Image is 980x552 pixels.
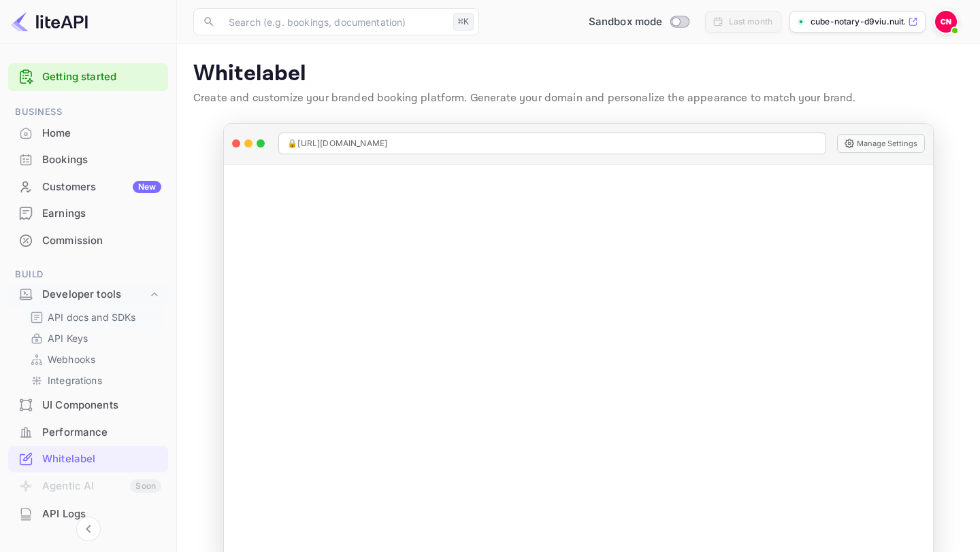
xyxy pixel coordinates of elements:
[8,105,168,120] span: Business
[8,201,168,226] a: Earnings
[42,179,161,195] div: Customers
[8,283,168,307] div: Developer tools
[8,419,168,445] a: Performance
[48,373,102,387] p: Integrations
[811,16,905,28] p: cube-notary-d9viu.nuit...
[42,506,161,522] div: API Logs
[8,147,168,172] a: Bookings
[133,181,161,193] div: New
[8,228,168,253] a: Commission
[453,13,474,31] div: ⌘K
[220,8,448,35] input: Search (e.g. bookings, documentation)
[8,392,168,417] a: UI Components
[42,233,161,249] div: Commission
[42,152,161,168] div: Bookings
[8,174,168,199] a: CustomersNew
[24,328,163,348] div: API Keys
[287,137,387,150] span: 🔒 [URL][DOMAIN_NAME]
[42,425,161,441] div: Performance
[48,310,136,324] p: API docs and SDKs
[8,267,168,282] span: Build
[48,352,95,366] p: Webhooks
[42,126,161,141] div: Home
[24,307,163,327] div: API docs and SDKs
[8,446,168,471] a: Whitelabel
[76,517,101,541] button: Collapse navigation
[8,174,168,201] div: CustomersNew
[42,451,161,467] div: Whitelabel
[583,14,694,30] div: Switch to Production mode
[8,228,168,254] div: Commission
[729,16,773,28] div: Last month
[8,501,168,526] a: API Logs
[193,61,964,88] p: Whitelabel
[30,310,157,324] a: API docs and SDKs
[24,349,163,369] div: Webhooks
[8,392,168,419] div: UI Components
[42,206,161,222] div: Earnings
[11,11,88,33] img: LiteAPI logo
[24,370,163,390] div: Integrations
[48,331,88,345] p: API Keys
[8,63,168,91] div: Getting started
[30,352,157,366] a: Webhooks
[8,201,168,227] div: Earnings
[8,120,168,145] a: Home
[30,373,157,387] a: Integrations
[42,69,161,85] a: Getting started
[589,14,663,30] span: Sandbox mode
[30,331,157,345] a: API Keys
[935,11,957,33] img: Cube Notary
[8,501,168,528] div: API Logs
[42,398,161,413] div: UI Components
[8,147,168,173] div: Bookings
[42,287,148,303] div: Developer tools
[8,419,168,446] div: Performance
[8,120,168,147] div: Home
[837,134,925,153] button: Manage Settings
[8,446,168,472] div: Whitelabel
[193,90,964,107] p: Create and customize your branded booking platform. Generate your domain and personalize the appe...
